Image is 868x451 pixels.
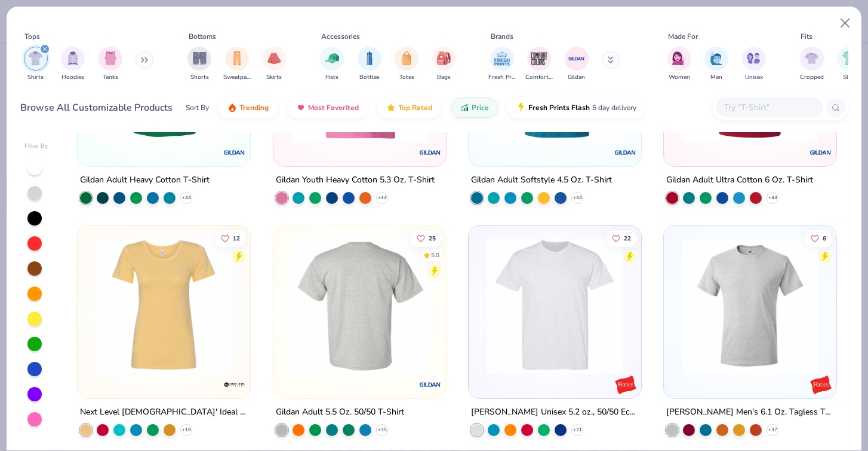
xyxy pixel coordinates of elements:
img: Men Image [710,51,723,65]
div: filter for Shirts [24,47,48,82]
div: filter for Cropped [800,47,824,82]
span: Most Favorited [308,103,359,112]
div: filter for Bottles [358,47,381,82]
span: Men [710,73,722,82]
span: 5 day delivery [592,101,636,115]
div: Bottoms [189,31,216,42]
div: Brands [491,31,513,42]
span: + 44 [377,194,386,202]
button: filter button [525,47,553,82]
img: Bags Image [437,51,450,65]
div: Made For [668,31,698,42]
div: filter for Men [704,47,728,82]
button: filter button [800,47,824,82]
button: Like [805,230,832,247]
span: Hoodies [61,73,84,82]
span: Shorts [190,73,209,82]
span: 12 [233,236,240,242]
img: Slim Image [842,51,855,65]
div: filter for Bags [432,47,456,82]
button: filter button [704,47,728,82]
div: Sort By [186,102,209,113]
span: Skirts [266,73,282,82]
span: Fresh Prints [488,73,516,82]
img: Women Image [672,51,686,65]
img: Gildan logo [418,141,442,164]
div: Fits [801,31,812,42]
input: Try "T-Shirt" [723,100,815,114]
button: filter button [488,47,516,82]
button: Fresh Prints Flash5 day delivery [507,97,645,118]
div: Gildan Youth Heavy Cotton 5.3 Oz. T-Shirt [276,173,435,188]
div: Browse All Customizable Products [20,100,173,115]
img: 57638cd2-f5ba-40e8-8ffb-c903327e20de [90,237,238,374]
span: + 37 [768,426,777,434]
div: Gildan Adult Heavy Cotton T-Shirt [80,173,210,188]
span: Comfort Colors [525,73,553,82]
button: filter button [358,47,381,82]
div: Gildan Adult 5.5 Oz. 50/50 T-Shirt [276,405,404,420]
img: Totes Image [400,51,413,65]
img: most_fav.gif [296,103,306,112]
img: Skirts Image [267,51,281,65]
button: Like [215,230,246,247]
img: Comfort Colors Image [530,50,548,68]
span: Women [669,73,690,82]
div: Filter By [24,142,48,151]
img: Hanes logo [809,373,833,397]
span: + 44 [572,194,581,202]
img: Fresh Prints Image [493,50,511,68]
span: + 21 [572,426,581,434]
div: filter for Fresh Prints [488,47,516,82]
img: Shirts Image [29,51,42,65]
div: filter for Women [667,47,691,82]
span: Trending [239,103,269,112]
span: 22 [624,236,631,242]
button: filter button [223,47,251,82]
span: Top Rated [398,103,432,112]
div: filter for Sweatpants [223,47,251,82]
img: Sweatpants Image [230,51,244,65]
img: db319196-8705-402d-8b46-62aaa07ed94f [90,5,238,142]
span: + 35 [377,426,386,434]
img: Hanes logo [614,373,638,397]
div: Gildan Adult Softstyle 4.5 Oz. T-Shirt [471,173,612,188]
button: filter button [395,47,418,82]
img: Gildan logo [223,141,247,164]
span: Hats [325,73,338,82]
img: 82523816-8f79-4152-b9f9-75557e61d2d0 [676,237,824,374]
div: Tops [24,31,40,42]
span: Unisex [745,73,763,82]
button: Like [606,230,637,247]
button: filter button [99,47,122,82]
button: filter button [262,47,286,82]
div: filter for Hoodies [61,47,85,82]
img: Hats Image [325,51,339,65]
img: Tanks Image [104,51,117,65]
button: Like [410,230,441,247]
button: filter button [187,47,211,82]
span: Slim [843,73,855,82]
div: filter for Totes [395,47,418,82]
img: da39168d-b866-421b-b361-91dc64d13b28 [629,237,778,374]
span: Tanks [103,73,118,82]
button: filter button [432,47,456,82]
button: filter button [24,47,48,82]
span: Price [472,103,489,112]
div: [PERSON_NAME] Men's 6.1 Oz. Tagless T-Shirt [666,405,834,420]
img: Cropped Image [805,51,818,65]
div: filter for Slim [837,47,861,82]
img: db3463ef-4353-4609-ada1-7539d9cdc7e6 [285,5,434,142]
div: filter for Hats [320,47,344,82]
span: Fresh Prints Flash [528,103,590,112]
img: Bottles Image [363,51,376,65]
button: filter button [61,47,85,82]
img: Shorts Image [193,51,207,65]
span: 6 [823,236,826,242]
img: TopRated.gif [386,103,396,112]
span: Sweatpants [223,73,251,82]
img: Hoodies Image [66,51,79,65]
img: eb8a7d79-df70-4ae7-9864-15be3eca354a [285,237,433,374]
img: Gildan logo [418,373,442,397]
div: Accessories [321,31,360,42]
